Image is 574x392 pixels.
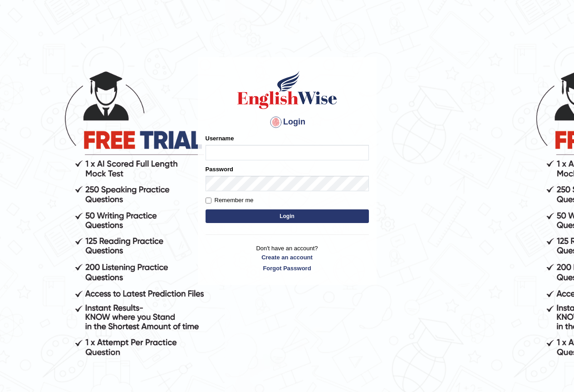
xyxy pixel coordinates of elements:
[206,134,234,143] label: Username
[206,209,369,223] button: Login
[206,115,369,129] h4: Login
[206,264,369,273] a: Forgot Password
[206,165,233,174] label: Password
[206,244,369,272] p: Don't have an account?
[235,69,339,110] img: Logo of English Wise sign in for intelligent practice with AI
[206,253,369,262] a: Create an account
[206,196,254,205] label: Remember me
[206,198,211,203] input: Remember me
